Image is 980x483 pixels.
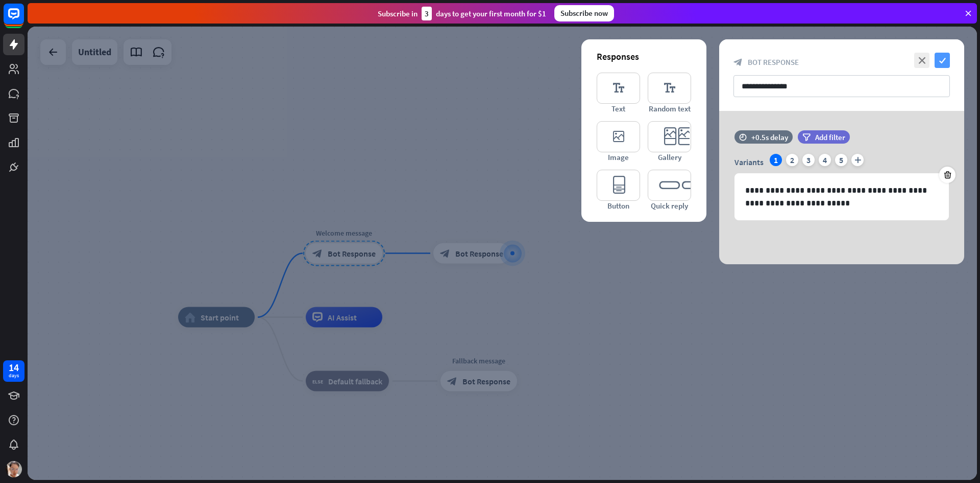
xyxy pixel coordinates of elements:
i: filter [802,133,811,141]
button: Open LiveChat chat widget [8,4,39,35]
div: +0.5s delay [751,132,788,142]
div: Subscribe now [554,5,614,21]
div: 3 [422,7,432,20]
div: 14 [9,363,19,372]
div: 4 [819,154,831,166]
span: Add filter [815,132,845,142]
i: time [739,133,747,141]
div: 2 [786,154,798,166]
i: plus [851,154,864,166]
div: Subscribe in days to get your first month for $1 [378,7,546,20]
span: Variants [734,157,764,167]
div: days [9,372,19,379]
i: block_bot_response [733,58,743,67]
div: 1 [770,154,782,166]
div: 5 [835,154,847,166]
i: close [914,53,929,68]
a: 14 days [3,360,24,382]
i: check [935,53,950,68]
div: 3 [802,154,815,166]
span: Bot Response [748,57,799,67]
